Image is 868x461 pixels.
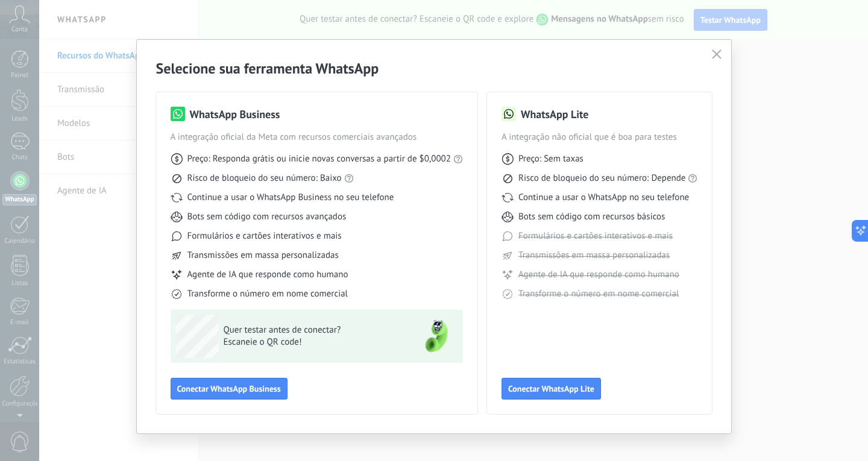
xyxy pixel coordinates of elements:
span: Transforme o número em nome comercial [187,288,348,300]
span: Preço: Responda grátis ou inicie novas conversas a partir de $0,0002 [187,153,451,165]
span: Continue a usar o WhatsApp no seu telefone [518,192,689,204]
span: Escaneie o QR code! [224,336,400,348]
h2: Selecione sua ferramenta WhatsApp [156,59,712,78]
button: Conectar WhatsApp Lite [502,378,601,400]
span: Bots sem código com recursos avançados [187,211,347,223]
span: Agente de IA que responde como humano [187,269,348,281]
span: Preço: Sem taxas [518,153,583,165]
span: Bots sem código com recursos básicos [518,211,665,223]
span: Transmissões em massa personalizadas [518,249,670,262]
h3: WhatsApp Lite [521,107,588,122]
button: Conectar WhatsApp Business [171,378,288,400]
span: Continue a usar o WhatsApp Business no seu telefone [187,192,394,204]
span: Risco de bloqueio do seu número: Baixo [187,172,342,184]
span: Transforme o número em nome comercial [518,288,679,300]
img: green-phone.png [415,315,458,358]
span: Conectar WhatsApp Business [177,384,281,393]
span: Agente de IA que responde como humano [518,269,679,281]
span: Formulários e cartões interativos e mais [187,230,342,242]
span: Conectar WhatsApp Lite [508,384,594,393]
span: Formulários e cartões interativos e mais [518,230,673,242]
span: Risco de bloqueio do seu número: Depende [518,172,686,184]
span: Transmissões em massa personalizadas [187,249,339,262]
span: A integração não oficial que é boa para testes [502,131,698,143]
h3: WhatsApp Business [190,107,280,122]
span: Quer testar antes de conectar? [224,324,400,336]
span: A integração oficial da Meta com recursos comerciais avançados [171,131,463,143]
